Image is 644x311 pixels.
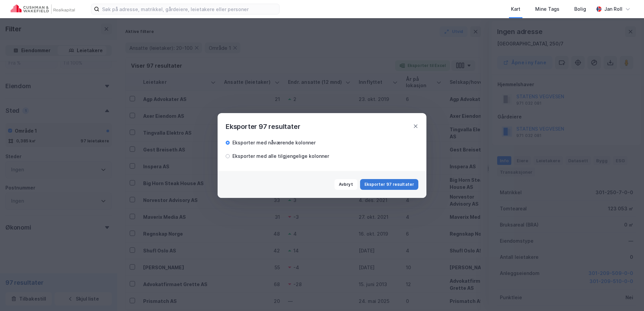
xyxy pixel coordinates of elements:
[535,5,559,13] div: Mine Tags
[99,4,279,14] input: Søk på adresse, matrikkel, gårdeiere, leietakere eller personer
[226,121,300,132] div: Eksporter 97 resultater
[610,279,644,311] iframe: Chat Widget
[232,152,329,160] div: Eksporter med alle tilgjengelige kolonner
[574,5,586,13] div: Bolig
[11,4,75,14] img: cushman-wakefield-realkapital-logo.202ea83816669bd177139c58696a8fa1.svg
[610,279,644,311] div: Kontrollprogram for chat
[604,5,622,13] div: Jan Roll
[360,179,418,190] button: Eksporter 97 resultater
[334,179,357,190] button: Avbryt
[511,5,520,13] div: Kart
[232,139,316,147] div: Eksporter med nåværende kolonner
